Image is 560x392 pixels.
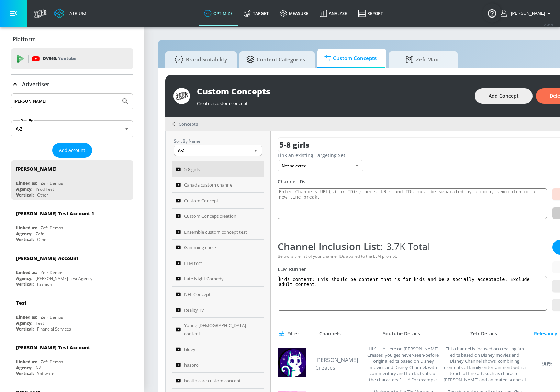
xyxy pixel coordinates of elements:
div: [PERSON_NAME] Test Account 1 [16,210,94,217]
a: health care custom concept [172,373,264,389]
div: Zefr [36,231,44,237]
div: [PERSON_NAME] Test Agency [36,276,92,281]
span: Filter [280,329,299,338]
button: Add Account [52,143,92,158]
div: Test [36,320,44,326]
div: Not selected [278,160,363,171]
span: login as: justin.nim@zefr.com [508,11,545,16]
a: Custom Concept [172,193,264,209]
a: Canada custom channel [172,177,264,193]
a: Gamming check [172,240,264,256]
div: Agency: [16,231,32,237]
div: Vertical: [16,192,34,198]
div: A-Z [11,120,133,137]
span: LLM test [184,259,202,267]
div: Zefr Demos [41,314,63,320]
span: Zefr Max [396,51,448,68]
p: Youtube [58,55,76,62]
span: Canada custom channel [184,181,233,189]
span: NFL Concept [184,290,211,299]
div: NA [36,365,42,371]
span: Content Categories [246,51,305,68]
input: Search by name [14,97,118,106]
div: Agency: [16,276,32,281]
span: 3.7K Total [383,240,430,253]
span: Reality TV [184,306,204,314]
span: v 4.24.0 [544,23,553,26]
button: [PERSON_NAME] [501,9,553,18]
div: Below is the list of your channel IDs applied to the LLM prompt. [278,253,547,259]
label: Sort By [20,118,34,122]
div: [PERSON_NAME] AccountLinked as:Zefr DemosAgency:[PERSON_NAME] Test AgencyVertical:Fashion [11,250,133,289]
div: Software [37,371,54,377]
div: [PERSON_NAME] Test AccountLinked as:Zefr DemosAgency:NAVertical:Software [11,339,133,378]
a: Custom Concept creation [172,209,264,224]
div: Vertical: [16,237,34,243]
div: Youtube Details [363,331,439,337]
div: Concepts [172,121,198,127]
span: Concepts [179,121,198,127]
div: Prod Test [36,186,54,192]
a: Reality TV [172,302,264,318]
p: Sort By Name [174,137,262,145]
div: Linked as: [16,270,37,276]
a: LLM test [172,255,264,271]
span: Add Concept [489,92,519,100]
div: [PERSON_NAME]Linked as:Zefr DemosAgency:Prod TestVertical:Other [11,160,133,200]
span: health care custom concept [184,377,241,385]
div: [PERSON_NAME] Test Account [16,344,90,351]
a: NFL Concept [172,287,264,302]
span: bluey [184,345,195,354]
div: Test [16,300,26,306]
button: Filter [278,327,302,340]
a: Late Night Comedy [172,271,264,287]
a: 5-8 girls [172,161,264,177]
a: Report [352,1,389,26]
div: Linked as: [16,225,37,231]
div: Agency: [16,365,32,371]
div: Linked as: [16,180,37,186]
div: Agency: [16,186,32,192]
span: Ensemble custom concept test [184,228,247,236]
div: Zefr Demos [41,359,63,365]
div: Financial Services [37,326,71,332]
div: Vertical: [16,371,34,377]
span: Gamming check [184,243,217,251]
a: [PERSON_NAME] Creates [315,356,363,371]
p: DV360: [43,55,76,63]
div: Agency: [16,320,32,326]
button: Submit Search [118,94,133,109]
a: Ensemble custom concept test [172,224,264,240]
div: Channel Inclusion List: [278,240,547,253]
div: Zefr Demos [41,180,63,186]
div: Other [37,237,48,243]
div: Advertiser [11,75,133,94]
p: Advertiser [22,80,49,88]
a: bluey [172,341,264,357]
a: Target [238,1,274,26]
div: DV360: Youtube [11,48,133,69]
span: Brand Suitability [172,51,227,68]
button: Open Resource Center [482,3,502,23]
div: Channels [319,331,341,337]
div: Fashion [37,281,52,287]
a: measure [274,1,314,26]
a: Analyze [314,1,352,26]
div: TestLinked as:Zefr DemosAgency:TestVertical:Financial Services [11,294,133,334]
div: [PERSON_NAME] Test Account 1Linked as:Zefr DemosAgency:ZefrVertical:Other [11,205,133,244]
a: Atrium [54,8,86,19]
div: Zefr Demos [41,270,63,276]
div: Custom Concepts [197,86,468,97]
span: 5-8 girls [184,165,200,173]
span: Young [DEMOGRAPHIC_DATA] content [184,321,251,338]
a: hasbro [172,357,264,373]
span: Custom Concept [184,197,219,205]
textarea: kids content: This should be content that is for kids and be a socially acceptable. Exclude adult... [278,276,547,311]
div: [PERSON_NAME] Account [16,255,78,261]
div: LLM Runner [278,266,547,272]
span: Add Account [59,146,85,154]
